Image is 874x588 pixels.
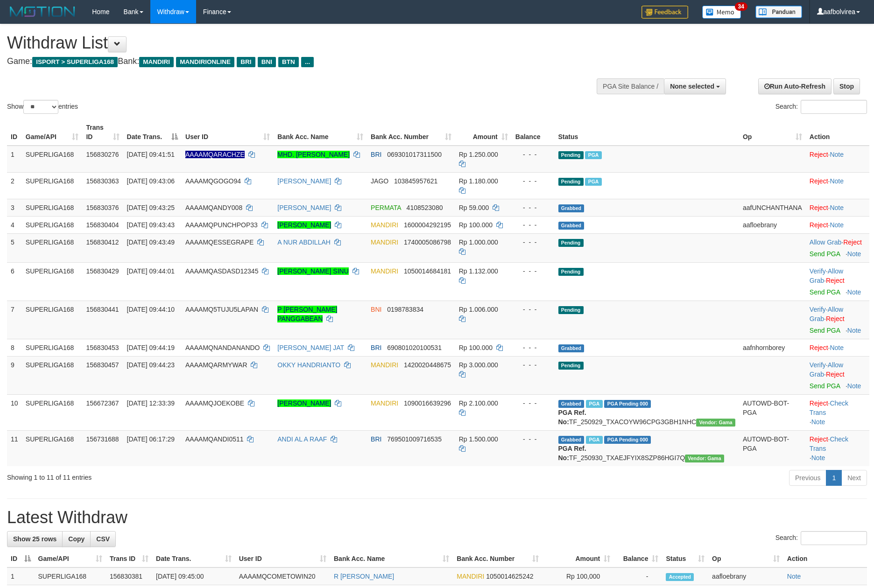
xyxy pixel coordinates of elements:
a: [PERSON_NAME] [277,221,331,229]
span: AAAAMQANDY008 [185,204,242,211]
span: Rp 1.132.000 [459,267,498,275]
span: 156830276 [86,151,119,158]
span: Copy 4108523080 to clipboard [407,204,443,211]
td: · [806,199,869,216]
th: User ID: activate to sort column ascending [182,119,274,146]
a: Reject [810,151,828,158]
td: 5 [7,233,22,262]
th: Bank Acc. Name: activate to sort column ascending [274,119,367,146]
td: SUPERLIGA168 [22,356,83,394]
td: 1 [7,146,22,173]
span: BRI [371,344,381,351]
img: Feedback.jpg [641,6,688,19]
span: [DATE] 09:43:06 [127,177,175,185]
a: OKKY HANDRIANTO [277,361,340,369]
a: Reject [843,238,862,246]
span: 156830441 [86,306,119,313]
span: · [810,361,843,378]
span: Pending [558,178,584,186]
div: - - - [515,238,551,247]
h1: Latest Withdraw [7,508,867,527]
a: Reject [810,177,828,185]
a: [PERSON_NAME] SINU [277,267,348,275]
span: AAAAMQPUNCHPOP33 [185,221,258,229]
th: Action [783,550,867,567]
td: - [614,567,662,585]
span: AAAAMQASDASD12345 [185,267,258,275]
th: Bank Acc. Number: activate to sort column ascending [453,550,543,567]
span: Copy 769501009716535 to clipboard [387,435,442,443]
span: · [810,238,843,246]
span: AAAAMQJOEKOBE [185,399,244,407]
td: Rp 100,000 [543,567,614,585]
div: - - - [515,343,551,352]
div: - - - [515,203,551,212]
span: 156830429 [86,267,119,275]
a: Note [847,382,861,390]
span: Copy 1050014625242 to clipboard [486,573,533,580]
span: Rp 1.000.000 [459,238,498,246]
b: PGA Ref. No: [558,445,586,462]
span: BNI [258,57,276,67]
td: AAAAMQCOMETOWIN20 [235,567,330,585]
a: Note [830,151,844,158]
span: MANDIRI [371,399,398,407]
span: Copy 1050014684181 to clipboard [404,267,451,275]
div: - - - [515,434,551,444]
span: MANDIRI [139,57,174,67]
span: Grabbed [558,436,585,444]
span: Copy 069301017311500 to clipboard [387,151,442,158]
div: - - - [515,399,551,408]
span: Grabbed [558,222,585,230]
span: MANDIRI [371,221,398,229]
span: 156830363 [86,177,119,185]
span: MANDIRI [371,238,398,246]
td: 6 [7,262,22,301]
a: Previous [789,470,826,486]
span: BNI [371,306,381,313]
span: Rp 100.000 [459,344,493,351]
td: 156830381 [106,567,152,585]
input: Search: [801,100,867,114]
a: Send PGA [810,327,840,334]
span: Copy 1420020448675 to clipboard [404,361,451,369]
span: Pending [558,362,584,370]
td: 8 [7,339,22,356]
td: · · [806,394,869,430]
span: PGA Pending [604,400,651,408]
span: Copy 103845957621 to clipboard [394,177,437,185]
span: [DATE] 09:43:25 [127,204,175,211]
span: Show 25 rows [13,535,56,543]
a: Allow Grab [810,238,841,246]
span: BTN [278,57,299,67]
b: PGA Ref. No: [558,409,586,426]
span: AAAAMQNANDANANDO [185,344,260,351]
span: Rp 100.000 [459,221,493,229]
span: Rp 2.100.000 [459,399,498,407]
a: Note [847,327,861,334]
a: Next [841,470,867,486]
th: Status [555,119,739,146]
a: Reject [826,315,845,322]
td: SUPERLIGA168 [22,301,83,339]
span: 156731688 [86,435,119,443]
th: Balance [512,119,555,146]
label: Show entries [7,100,78,114]
th: Amount: activate to sort column ascending [455,119,512,146]
span: [DATE] 09:44:23 [127,361,175,369]
div: - - - [515,360,551,370]
span: BRI [237,57,255,67]
td: · · [806,356,869,394]
a: Note [830,204,844,211]
span: Marked by aafromsomean [586,436,602,444]
a: Allow Grab [810,267,843,284]
td: 7 [7,301,22,339]
td: aafloebrany [739,216,806,233]
span: Copy 1090016639296 to clipboard [404,399,451,407]
span: None selected [670,83,714,90]
td: aafUNCHANTHANA [739,199,806,216]
a: CSV [90,531,116,547]
th: Op: activate to sort column ascending [739,119,806,146]
a: Note [847,250,861,258]
select: Showentries [23,100,58,114]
